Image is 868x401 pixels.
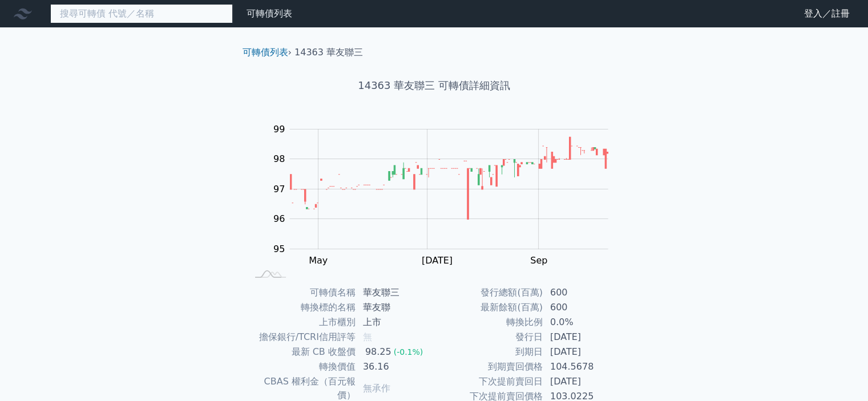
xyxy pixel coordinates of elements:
div: 98.25 [363,345,394,359]
td: 下次提前賣回日 [434,374,543,389]
span: 無 [363,331,372,342]
span: (-0.1%) [394,347,423,357]
h1: 14363 華友聯三 可轉債詳細資訊 [233,78,635,94]
g: Chart [260,124,625,266]
td: 上市櫃別 [247,315,356,330]
td: 發行總額(百萬) [434,285,543,300]
tspan: [DATE] [422,255,453,266]
td: 轉換標的名稱 [247,300,356,315]
li: 14363 華友聯三 [294,46,363,59]
td: 36.16 [356,359,434,374]
td: [DATE] [543,330,621,345]
g: Series [290,137,608,219]
td: 最新餘額(百萬) [434,300,543,315]
li: › [243,46,292,59]
td: 到期日 [434,345,543,359]
td: 擔保銀行/TCRI信用評等 [247,330,356,345]
td: 華友聯三 [356,285,434,300]
a: 可轉債列表 [247,8,292,19]
td: 轉換價值 [247,359,356,374]
tspan: 95 [273,244,285,254]
td: 0.0% [543,315,621,330]
input: 搜尋可轉債 代號／名稱 [50,4,233,23]
td: 發行日 [434,330,543,345]
td: 600 [543,300,621,315]
tspan: May [309,255,328,266]
tspan: 98 [273,153,285,164]
td: 上市 [356,315,434,330]
a: 可轉債列表 [243,47,288,58]
tspan: Sep [530,255,547,266]
td: 到期賣回價格 [434,359,543,374]
td: 104.5678 [543,359,621,374]
td: 華友聯 [356,300,434,315]
td: 轉換比例 [434,315,543,330]
tspan: 97 [273,184,285,195]
td: 600 [543,285,621,300]
td: 可轉債名稱 [247,285,356,300]
span: 無承作 [363,383,390,394]
td: [DATE] [543,345,621,359]
tspan: 99 [273,124,285,135]
td: 最新 CB 收盤價 [247,345,356,359]
td: [DATE] [543,374,621,389]
a: 登入／註冊 [795,5,859,23]
tspan: 96 [273,213,285,224]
